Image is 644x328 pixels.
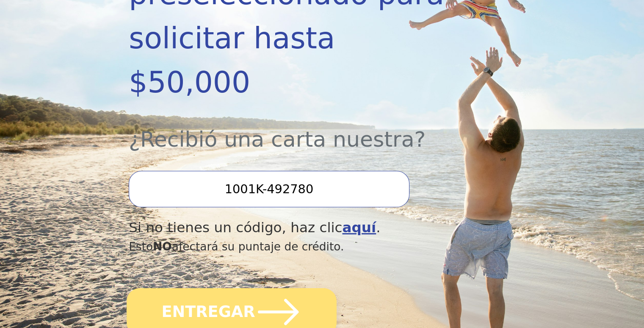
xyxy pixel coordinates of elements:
font: afectará su puntaje de crédito. [172,240,344,253]
font: Si no tienes un código, haz clic [129,220,342,236]
a: aquí [342,220,376,236]
font: ¿Recibió una carta nuestra? [129,127,426,152]
font: . [376,220,380,236]
font: Esto [129,240,153,253]
input: Introduzca su código de oferta: [129,171,409,207]
font: NO [153,240,172,253]
font: ENTREGAR [162,303,255,320]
